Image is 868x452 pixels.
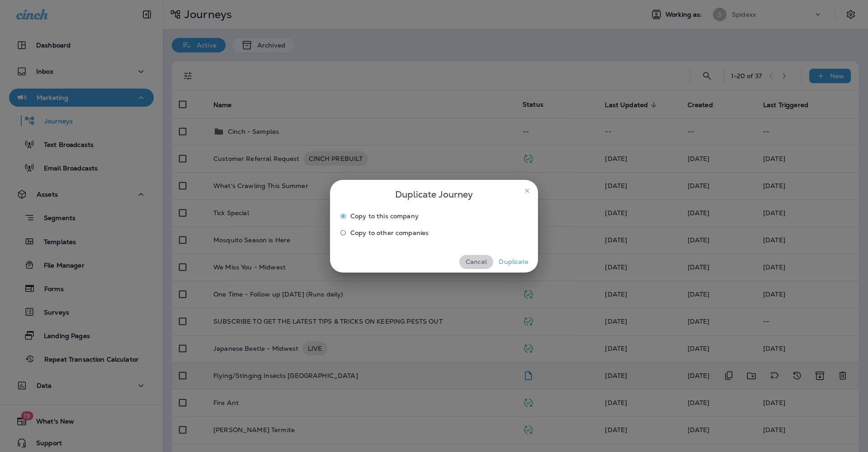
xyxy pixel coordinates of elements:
[520,184,534,198] button: close
[497,255,531,269] button: Duplicate
[350,212,419,220] span: Copy to this company
[459,255,493,269] button: Cancel
[350,229,429,236] span: Copy to other companies
[395,187,473,202] span: Duplicate Journey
